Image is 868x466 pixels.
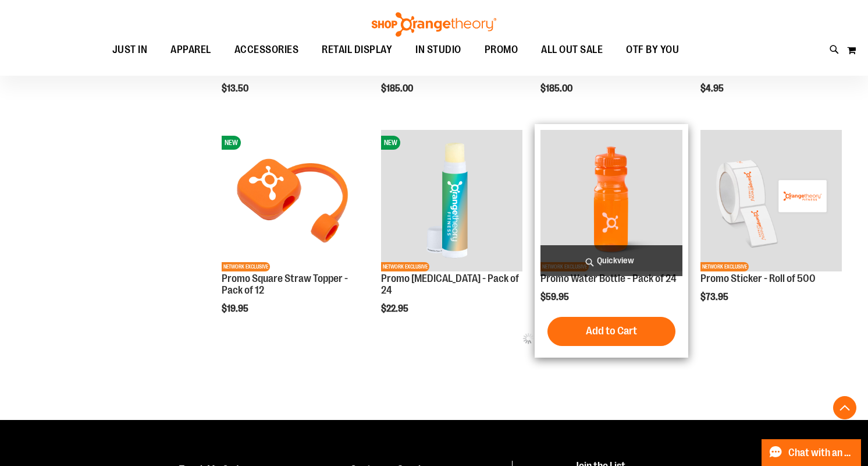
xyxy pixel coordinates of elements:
img: Promo Water Bottle - Pack of 24 [540,130,682,271]
span: NETWORK EXCLUSIVE [222,262,270,271]
div: product [535,124,688,358]
span: $22.95 [381,303,410,314]
span: $13.50 [222,83,250,94]
div: product [216,124,369,344]
img: ias-spinner.gif [522,333,534,344]
a: Promo Lip Balm - Pack of 24NEWNETWORK EXCLUSIVE [381,130,522,273]
span: JUST IN [112,37,148,63]
span: Add to Cart [586,324,637,337]
button: Chat with an Expert [762,439,862,466]
div: product [375,124,528,344]
span: APPAREL [170,37,211,63]
a: Promo Water Bottle - Pack of 24NETWORK EXCLUSIVE [540,130,682,273]
span: PROMO [485,37,518,63]
span: $4.95 [700,83,725,94]
img: Shop Orangetheory [370,12,498,37]
div: product [695,124,848,332]
a: Promo [MEDICAL_DATA] - Pack of 24 [381,273,519,296]
span: ACCESSORIES [234,37,299,63]
span: $185.00 [381,83,415,94]
span: Chat with an Expert [788,447,854,458]
button: Back To Top [833,396,856,419]
a: Promo Tote - Pack of 100 [381,64,488,76]
span: NETWORK EXCLUSIVE [381,262,429,271]
span: $19.95 [222,303,250,314]
span: NETWORK EXCLUSIVE [700,262,749,271]
a: Promo Water Bottle - Pack of 24 [540,273,677,284]
a: Promo Sticker - Roll of 500 [700,273,816,284]
span: $59.95 [540,292,571,302]
a: 2025 New Member Towel [700,64,808,76]
button: Add to Cart [547,317,675,346]
a: Quickview [540,245,682,276]
span: OTF BY YOU [626,37,679,63]
span: IN STUDIO [415,37,461,63]
a: Promo Napkins - Pack of 50 [222,64,338,76]
a: Promo Sticker - Roll of 500NETWORK EXCLUSIVE [700,130,842,273]
span: NEW [381,136,400,150]
img: Promo Sticker - Roll of 500 [700,130,842,271]
img: Promo Square Straw Topper - Pack of 12 [222,130,363,271]
a: Promo Square Straw Topper - Pack of 12 [222,273,348,296]
span: NEW [222,136,241,150]
a: Promo Tote (Large) - Pack of 50 [540,64,675,76]
span: $73.95 [700,292,730,302]
a: Promo Square Straw Topper - Pack of 12NEWNETWORK EXCLUSIVE [222,130,363,273]
span: RETAIL DISPLAY [322,37,392,63]
span: ALL OUT SALE [541,37,603,63]
span: $185.00 [540,83,574,94]
img: Promo Lip Balm - Pack of 24 [381,130,522,271]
